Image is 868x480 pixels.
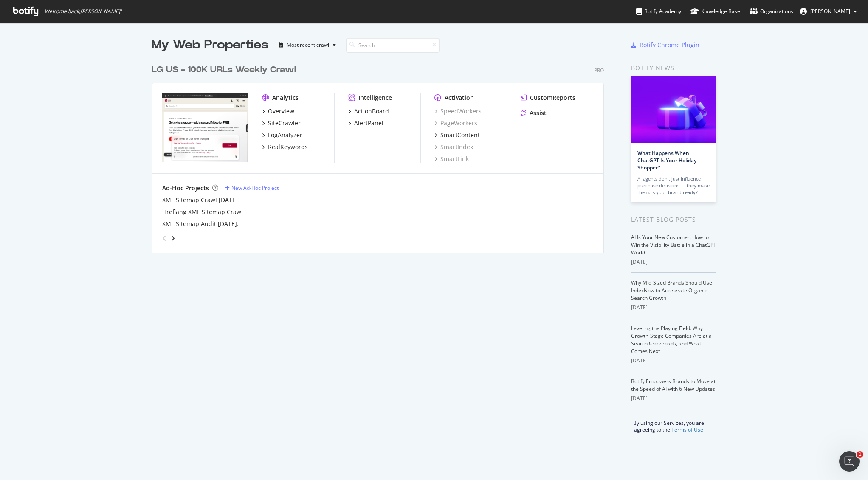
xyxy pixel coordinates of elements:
div: My Web Properties [152,37,268,54]
div: grid [152,54,611,253]
div: AlertPanel [354,119,383,127]
div: Botify Academy [636,7,681,16]
a: Hreflang XML Sitemap Crawl [162,208,243,216]
a: SmartContent [434,131,480,139]
div: AI agents don’t just influence purchase decisions — they make them. Is your brand ready? [637,175,710,196]
a: What Happens When ChatGPT Is Your Holiday Shopper? [637,150,696,171]
div: Ad-Hoc Projects [162,184,209,192]
div: Analytics [272,93,299,102]
a: Botify Chrome Plugin [631,41,699,49]
div: [DATE] [631,395,716,402]
a: AI Is Your New Customer: How to Win the Visibility Battle in a ChatGPT World [631,234,716,256]
div: Organizations [750,7,793,16]
div: Most recent crawl [287,42,329,48]
a: CustomReports [521,93,575,102]
div: Assist [530,109,547,117]
div: Activation [445,93,474,102]
div: Botify Chrome Plugin [640,41,699,49]
div: Intelligence [358,93,392,102]
div: angle-right [170,234,176,243]
a: XML Sitemap Audit [DATE]. [162,220,239,228]
div: CustomReports [530,93,575,102]
div: LogAnalyzer [268,131,302,139]
a: AlertPanel [348,119,383,127]
a: LG US - 100K URLs Weekly Crawl [152,64,299,76]
a: New Ad-Hoc Project [225,184,279,192]
div: angle-left [159,232,170,245]
span: 1 [857,451,863,458]
a: SmartIndex [434,143,473,151]
a: Terms of Use [671,426,703,433]
div: Pro [594,67,604,74]
span: Welcome back, [PERSON_NAME] ! [45,8,121,15]
iframe: Intercom live chat [839,451,860,472]
div: [DATE] [631,258,716,266]
a: Leveling the Playing Field: Why Growth-Stage Companies Are at a Search Crossroads, and What Comes... [631,325,712,355]
span: Tobias Gillberg [810,8,850,15]
div: LG US - 100K URLs Weekly Crawl [152,64,296,76]
a: SpeedWorkers [434,107,482,116]
div: [DATE] [631,357,716,364]
a: Assist [521,109,547,117]
a: PageWorkers [434,119,477,127]
div: New Ad-Hoc Project [231,184,279,192]
a: SiteCrawler [262,119,301,127]
div: [DATE] [631,304,716,311]
a: XML Sitemap Crawl [DATE] [162,196,238,204]
a: RealKeywords [262,143,308,151]
div: Overview [268,107,294,116]
a: Botify Empowers Brands to Move at the Speed of AI with 6 New Updates [631,378,716,392]
a: ActionBoard [348,107,389,116]
a: LogAnalyzer [262,131,302,139]
div: Botify news [631,63,716,73]
a: Overview [262,107,294,116]
div: By using our Services, you are agreeing to the [620,415,716,433]
img: www.lg.com/us [162,93,248,162]
div: RealKeywords [268,143,308,151]
a: SmartLink [434,155,469,163]
a: Why Mid-Sized Brands Should Use IndexNow to Accelerate Organic Search Growth [631,279,712,302]
input: Search [346,38,440,53]
img: What Happens When ChatGPT Is Your Holiday Shopper? [631,76,716,143]
div: Latest Blog Posts [631,215,716,224]
button: Most recent crawl [275,38,339,52]
div: SmartContent [440,131,480,139]
button: [PERSON_NAME] [793,5,864,18]
div: Knowledge Base [690,7,740,16]
div: ActionBoard [354,107,389,116]
div: SiteCrawler [268,119,301,127]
